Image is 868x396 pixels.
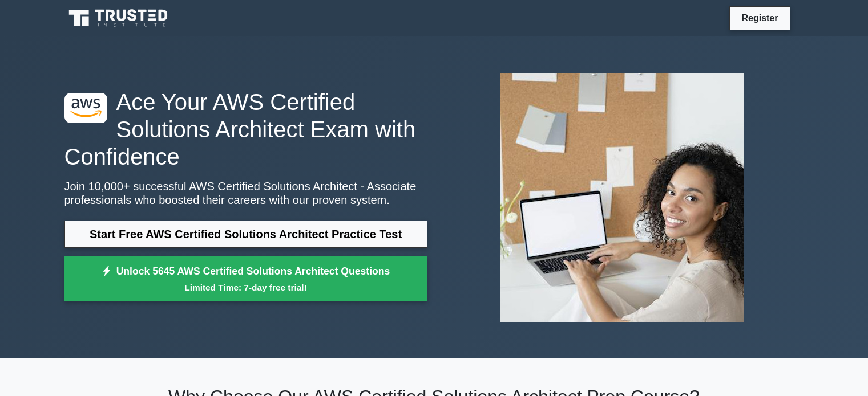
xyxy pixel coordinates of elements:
[64,179,427,207] p: Join 10,000+ successful AWS Certified Solutions Architect - Associate professionals who boosted t...
[64,256,427,302] a: Unlock 5645 AWS Certified Solutions Architect QuestionsLimited Time: 7-day free trial!
[64,88,427,170] h1: Ace Your AWS Certified Solutions Architect Exam with Confidence
[64,221,427,248] a: Start Free AWS Certified Solutions Architect Practice Test
[79,281,413,294] small: Limited Time: 7-day free trial!
[734,11,785,25] a: Register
